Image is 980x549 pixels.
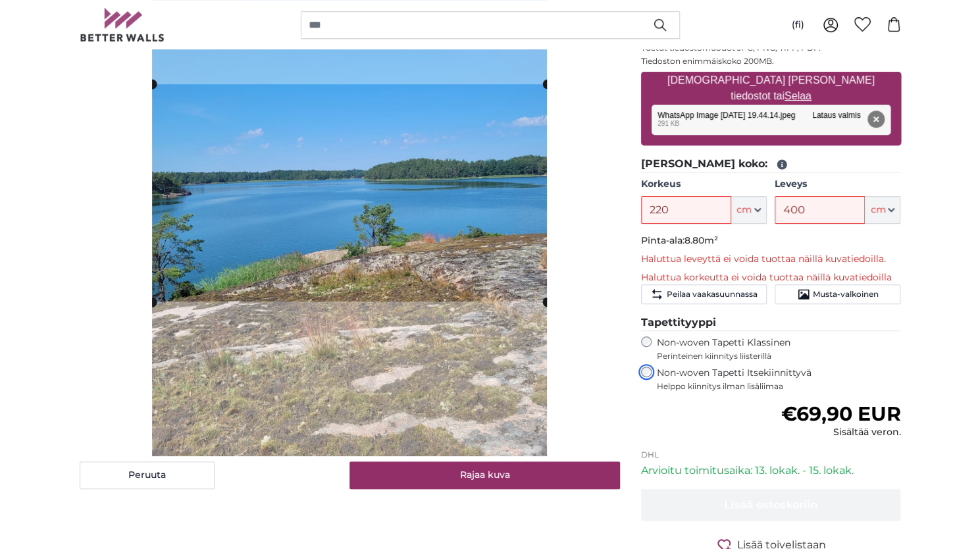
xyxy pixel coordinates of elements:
label: Leveys [775,178,900,191]
span: €69,90 EUR [781,402,900,426]
p: Haluttua korkeutta ei voida tuottaa näillä kuvatiedoilla [641,271,901,284]
button: Peilaa vaakasuunnassa [641,284,767,304]
div: Sisältää veron. [781,426,900,439]
label: [DEMOGRAPHIC_DATA] [PERSON_NAME] tiedostot tai [641,67,901,109]
p: Tiedoston enimmäiskoko 200MB. [641,56,901,66]
span: Lisää ostoskoriin [724,498,817,511]
label: Korkeus [641,178,767,191]
p: Pinta-ala: [641,234,901,248]
u: Selaa [785,90,812,101]
span: Helppo kiinnitys ilman lisäliimaa [657,381,901,392]
span: cm [870,203,885,217]
button: Rajaa kuva [349,461,620,489]
span: 8.80m² [684,234,718,246]
span: Peilaa vaakasuunnassa [666,289,757,300]
legend: Tapettityyppi [641,315,901,331]
button: Peruuta [80,461,215,489]
p: Arvioitu toimitusaika: 13. lokak. - 15. lokak. [641,463,901,479]
button: Musta-valkoinen [775,284,900,304]
button: (fi) [781,13,815,37]
button: cm [731,196,767,224]
span: cm [736,203,752,217]
button: cm [865,196,900,224]
span: Perinteinen kiinnitys liisterillä [657,351,901,361]
p: DHL [641,450,901,460]
img: Betterwalls [80,8,165,41]
span: Musta-valkoinen [813,289,879,300]
legend: [PERSON_NAME] koko: [641,156,901,172]
button: Lisää ostoskoriin [641,489,901,521]
p: Haluttua leveyttä ei voida tuottaa näillä kuvatiedoilla. [641,253,901,266]
label: Non-woven Tapetti Klassinen [657,336,901,361]
label: Non-woven Tapetti Itsekiinnittyvä [657,367,901,392]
